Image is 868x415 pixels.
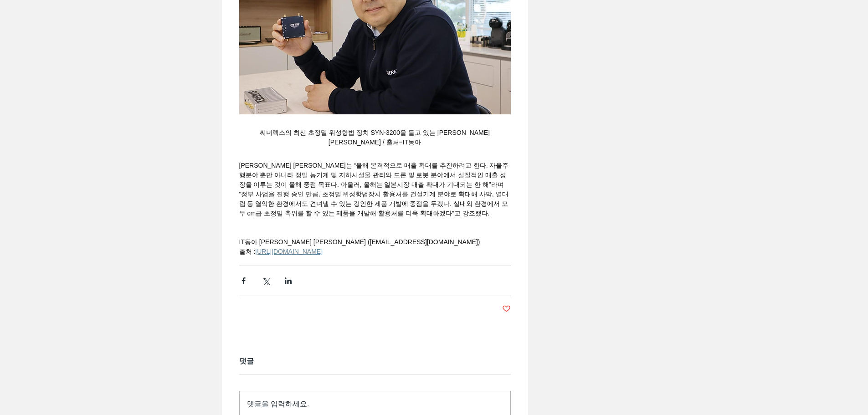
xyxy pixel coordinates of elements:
button: Like post [502,304,511,313]
a: [URL][DOMAIN_NAME] [255,248,323,255]
iframe: Wix Chat [763,376,868,415]
button: X, 구 트위터 공유 [262,277,270,285]
button: 링크드인으로 공유 [284,277,293,285]
button: 페이스북으로 공유 [239,277,248,285]
span: IT동아 [PERSON_NAME] [PERSON_NAME] ( [239,238,370,246]
a: [EMAIL_ADDRESS][DOMAIN_NAME] [370,238,478,246]
span: 씨너렉스의 최신 초정밀 위성항법 장치 SYN-3200을 들고 있는 [PERSON_NAME] [PERSON_NAME] / 출처=IT동아 [260,129,492,146]
span: ) [478,238,480,246]
span: 출처 : [239,248,256,255]
span: [PERSON_NAME] [PERSON_NAME]는 “올해 본격적으로 매출 확대를 추진하려고 한다. 자율주행분야 뿐만 아니라 정밀 농기계 및 지하시설물 관리와 드론 및 로봇 ... [239,162,509,217]
h2: 댓글 [239,358,511,365]
span: 댓글을 입력하세요. [247,400,309,408]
